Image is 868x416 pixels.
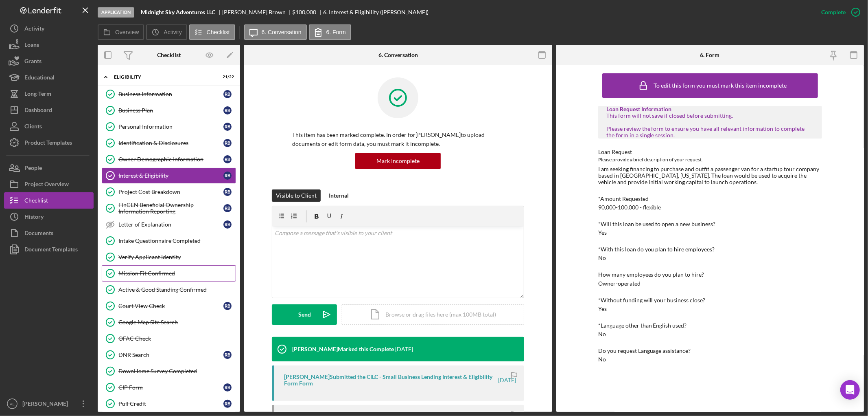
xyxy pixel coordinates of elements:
[4,241,94,258] button: Document Templates
[118,221,223,228] div: Letter of Explanation
[223,139,232,147] div: R B
[813,4,864,20] button: Complete
[102,249,236,265] a: Verify Applicant Identity
[118,202,223,215] div: FinCEN Beneficial Ownership Information Reporting
[4,209,94,225] button: History
[24,20,44,39] div: Activity
[24,37,39,55] div: Loans
[4,192,94,209] a: Checklist
[24,176,69,194] div: Project Overview
[223,383,232,392] div: R B
[102,184,236,200] a: Project Cost BreakdownRB
[118,352,223,358] div: DNR Search
[4,225,94,241] button: Documents
[118,238,236,244] div: Intake Questionnaire Completed
[118,303,223,309] div: Court View Check
[376,153,420,169] div: Mark Incomplete
[24,192,48,211] div: Checklist
[329,189,349,202] div: Internal
[223,351,232,359] div: R B
[102,233,236,249] a: Intake Questionnaire Completed
[325,189,353,202] button: Internal
[606,106,814,112] div: Loan Request Information
[323,9,429,15] div: 6. Interest & Eligibility ([PERSON_NAME])
[223,220,232,229] div: R B
[272,189,321,202] button: Visible to Client
[102,135,236,151] a: Identification & DisclosuresRB
[118,368,236,374] div: DownHome Survey Completed
[102,167,236,184] a: Interest & EligibilityRB
[222,9,293,15] div: [PERSON_NAME] Brown
[102,200,236,216] a: FinCEN Beneficial Ownership Information ReportingRB
[598,221,822,227] div: *Will this loan be used to open a new business?
[4,102,94,118] button: Dashboard
[700,52,720,58] div: 6. Form
[840,380,860,400] div: Open Intercom Messenger
[102,102,236,119] a: Business PlanRB
[598,229,607,236] div: Yes
[102,119,236,135] a: Personal InformationRB
[598,246,822,253] div: *With this loan do you plan to hire employees?
[115,29,139,35] label: Overview
[4,69,94,86] button: Educational
[598,196,822,202] div: *Amount Requested
[4,134,94,151] button: Product Templates
[654,82,787,89] div: To edit this form you must mark this item incomplete
[223,123,232,131] div: R B
[24,86,51,104] div: Long-Term
[378,52,418,58] div: 6. Conversation
[102,330,236,347] a: OFAC Check
[298,304,311,325] div: Send
[118,156,223,163] div: Owner Demographic Information
[4,118,94,134] button: Clients
[189,24,235,40] button: Checklist
[821,4,846,20] div: Complete
[24,102,52,120] div: Dashboard
[598,204,661,211] div: 90,000-100,000 - flexible
[4,160,94,176] a: People
[118,319,236,326] div: Google Map Site Search
[98,24,144,40] button: Overview
[118,140,223,146] div: Identification & Disclosures
[355,153,441,169] button: Mark Incomplete
[24,160,42,178] div: People
[114,75,214,79] div: Eligibility
[272,304,337,325] button: Send
[164,29,181,35] label: Activity
[24,118,42,136] div: Clients
[223,302,232,310] div: R B
[102,379,236,396] a: CIP FormRB
[284,374,497,387] div: [PERSON_NAME] Submitted the CILC - Small Business Lending Interest & Eligibility Form Form
[24,69,55,88] div: Educational
[118,123,223,130] div: Personal Information
[102,151,236,167] a: Owner Demographic InformationRB
[4,53,94,69] button: Grants
[118,335,236,342] div: OFAC Check
[24,241,78,260] div: Document Templates
[309,24,351,40] button: 6. Form
[118,254,236,260] div: Verify Applicant Identity
[4,176,94,192] button: Project Overview
[498,377,516,383] time: 2025-10-03 01:15
[598,166,822,185] div: I am seeking financing to purchase and outfit a passenger van for a startup tour company based in...
[4,86,94,102] button: Long-Term
[598,271,822,278] div: How many employees do you plan to hire?
[118,189,223,195] div: Project Cost Breakdown
[118,270,236,277] div: Mission Fit Confirmed
[598,156,822,164] div: Please provide a brief description of your request.
[276,189,317,202] div: Visible to Client
[292,346,394,352] div: [PERSON_NAME] Marked this Complete
[4,37,94,53] button: Loans
[4,20,94,37] button: Activity
[326,29,346,35] label: 6. Form
[223,204,232,212] div: R B
[20,396,73,414] div: [PERSON_NAME]
[223,155,232,163] div: R B
[102,347,236,363] a: DNR SearchRB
